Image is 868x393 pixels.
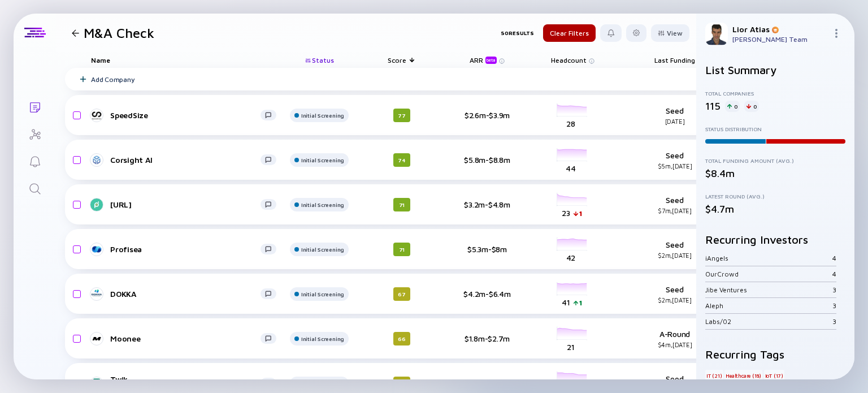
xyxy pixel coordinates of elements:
[110,155,261,165] div: Corsight AI
[654,56,695,64] span: Last Funding
[91,75,134,84] div: Add Company
[450,110,524,120] div: $2.6m-$3.9m
[551,56,587,64] span: Headcount
[705,203,845,215] div: $4.7m
[744,101,759,112] div: 0
[91,198,285,211] a: [URL]
[110,200,261,209] div: [URL]
[638,296,711,304] div: $2m, [DATE]
[705,193,845,200] div: Latest Round (Avg.)
[832,270,836,278] div: 4
[14,174,56,201] a: Search
[84,25,154,41] h1: M&A Check
[450,334,524,343] div: $1.8m-$2.7m
[110,244,261,254] div: Profisea
[638,106,711,125] div: Seed
[393,287,410,301] div: 67
[301,112,344,119] div: Initial Screening
[732,35,827,44] div: [PERSON_NAME] Team
[393,109,410,122] div: 77
[91,153,285,167] a: Corsight AI
[705,286,832,294] div: Jibe Ventures
[450,379,524,387] div: N/A
[450,244,524,254] div: $5.3m-$8m
[110,110,261,120] div: SpeedSize
[705,317,832,326] div: Labs/02
[651,24,689,42] button: View
[14,120,56,147] a: Investor Map
[301,291,344,297] div: Initial Screening
[705,233,845,246] h2: Recurring Investors
[705,23,728,45] img: Lior Profile Picture
[832,254,836,262] div: 4
[91,109,285,122] a: SpeedSize
[705,167,845,179] div: $8.4m
[705,63,845,76] h2: List Summary
[638,329,711,348] div: A-Round
[393,198,410,211] div: 71
[732,24,827,34] div: Lior Atias
[705,348,845,361] h2: Recurring Tags
[301,201,344,208] div: Initial Screening
[14,93,56,120] a: Lists
[832,301,836,310] div: 3
[450,200,524,209] div: $3.2m-$4.8m
[450,155,524,165] div: $5.8m-$8.8m
[638,195,711,214] div: Seed
[705,270,832,278] div: OurCrowd
[501,24,534,42] div: 50 Results
[705,90,845,97] div: Total Companies
[14,147,56,174] a: Reminders
[638,150,711,170] div: Seed
[832,29,841,38] img: Menu
[638,240,711,259] div: Seed
[638,207,711,214] div: $7m, [DATE]
[91,243,285,256] a: Profisea
[82,52,285,68] div: Name
[764,370,784,381] div: IoT (17)
[110,374,261,392] div: Twik
[705,100,721,112] div: 115
[725,101,740,112] div: 0
[724,370,762,381] div: Healthcare (18)
[450,289,524,299] div: $4.2m-$6.4m
[638,252,711,259] div: $2m, [DATE]
[110,289,261,299] div: DOKKA
[393,243,410,256] div: 71
[110,334,261,343] div: Moonee
[638,284,711,304] div: Seed
[638,162,711,170] div: $5m, [DATE]
[705,157,845,164] div: Total Funding Amount (Avg.)
[638,118,711,125] div: [DATE]
[705,126,845,132] div: Status Distribution
[705,254,832,262] div: iAngels
[301,157,344,163] div: Initial Screening
[91,287,285,301] a: DOKKA
[832,286,836,294] div: 3
[370,52,433,68] div: Score
[705,301,832,310] div: Aleph
[301,246,344,253] div: Initial Screening
[543,24,596,42] button: Clear Filters
[485,57,497,64] div: beta
[470,56,499,64] div: ARR
[393,153,410,167] div: 74
[91,374,285,392] a: TwikRepeat Founders
[705,370,723,381] div: IT (21)
[393,332,410,346] div: 66
[393,377,410,390] div: 63
[638,374,711,393] div: Seed
[301,335,344,342] div: Initial Screening
[638,341,711,348] div: $4m, [DATE]
[832,317,836,326] div: 3
[91,332,285,346] a: Moonee
[312,56,334,64] span: Status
